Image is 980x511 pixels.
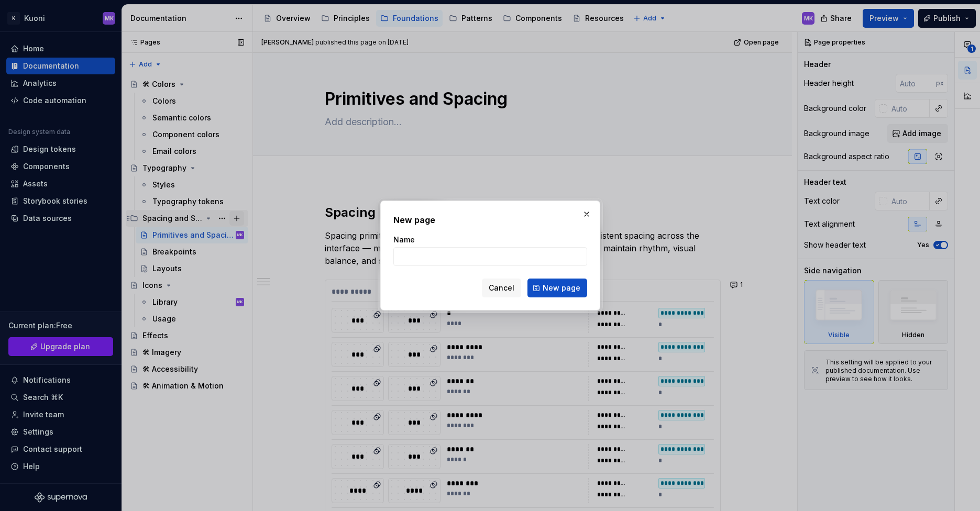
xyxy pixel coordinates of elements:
span: New page [543,283,580,293]
label: Name [393,235,415,245]
button: New page [527,279,587,297]
button: Cancel [482,279,521,297]
span: Cancel [489,283,514,293]
h2: New page [393,214,587,226]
